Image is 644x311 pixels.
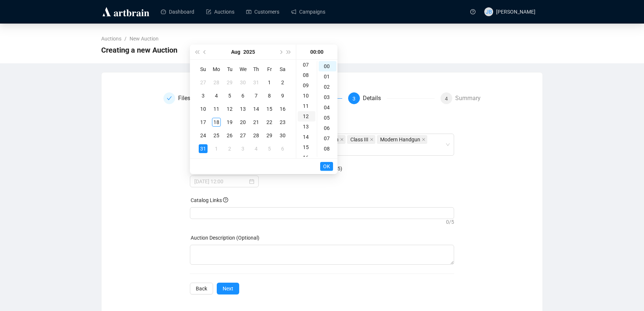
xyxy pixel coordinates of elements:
[191,197,228,203] span: Catalog Links
[250,63,263,76] th: Th
[263,76,276,89] td: 2025-08-01
[252,105,261,113] div: 14
[265,144,274,153] div: 5
[319,61,336,71] div: 00
[250,142,263,155] td: 2025-09-04
[236,116,250,129] td: 2025-08-20
[197,142,210,155] td: 2025-08-31
[225,91,234,100] div: 5
[276,142,289,155] td: 2025-09-06
[163,92,250,104] div: Files
[225,105,234,113] div: 12
[190,219,454,225] div: 0 / 5
[265,131,274,140] div: 29
[201,45,209,59] button: Previous month (PageUp)
[210,129,223,142] td: 2025-08-25
[455,92,481,104] div: Summary
[217,283,239,294] button: Next
[199,78,208,87] div: 27
[236,102,250,116] td: 2025-08-13
[197,129,210,142] td: 2025-08-24
[276,45,284,59] button: Next month (PageDown)
[212,118,221,127] div: 18
[252,91,261,100] div: 7
[100,35,123,43] a: Auctions
[238,105,247,113] div: 13
[250,89,263,102] td: 2025-08-07
[276,102,289,116] td: 2025-08-16
[496,9,535,15] span: [PERSON_NAME]
[265,91,274,100] div: 8
[363,92,387,104] div: Details
[236,129,250,142] td: 2025-08-27
[370,138,374,141] span: close
[250,116,263,129] td: 2025-08-21
[223,116,236,129] td: 2025-08-19
[319,82,336,92] div: 02
[210,142,223,155] td: 2025-09-01
[223,285,233,293] span: Next
[210,89,223,102] td: 2025-08-04
[298,60,315,70] div: 07
[238,78,247,87] div: 30
[291,2,325,21] a: Campaigns
[250,102,263,116] td: 2025-08-14
[238,144,247,153] div: 3
[470,9,475,14] span: question-circle
[101,44,177,56] span: Creating a new Auction
[236,142,250,155] td: 2025-09-03
[223,89,236,102] td: 2025-08-05
[199,131,208,140] div: 24
[285,45,293,59] button: Next year (Control + right)
[223,63,236,76] th: Tu
[278,131,287,140] div: 30
[252,118,261,127] div: 21
[298,132,315,142] div: 14
[265,78,274,87] div: 1
[250,76,263,89] td: 2025-07-31
[238,91,247,100] div: 6
[319,133,336,144] div: 07
[319,71,336,82] div: 01
[350,135,368,144] span: Class III
[377,135,427,144] span: Modern Handgun
[252,144,261,153] div: 4
[199,118,208,127] div: 17
[348,92,435,104] div: 3Details
[263,63,276,76] th: Fr
[190,283,213,294] button: Back
[124,35,127,43] li: /
[167,96,172,101] span: check
[340,138,344,141] span: close
[246,2,279,21] a: Customers
[353,96,355,102] span: 3
[197,76,210,89] td: 2025-07-27
[278,105,287,113] div: 16
[252,131,261,140] div: 28
[276,63,289,76] th: Sa
[194,177,248,185] input: Select date
[197,102,210,116] td: 2025-08-10
[212,91,221,100] div: 4
[278,78,287,87] div: 2
[263,89,276,102] td: 2025-08-08
[252,78,261,87] div: 31
[347,135,375,144] span: Class III
[225,78,234,87] div: 29
[225,118,234,127] div: 19
[298,80,315,91] div: 09
[243,45,255,59] button: Choose a year
[223,197,228,202] span: question-circle
[380,135,420,144] span: Modern Handgun
[276,129,289,142] td: 2025-08-30
[196,285,207,293] span: Back
[299,45,335,59] div: 00:00
[161,2,194,21] a: Dashboard
[223,142,236,155] td: 2025-09-02
[263,129,276,142] td: 2025-08-29
[319,92,336,102] div: 03
[193,45,201,59] button: Last year (Control + left)
[236,76,250,89] td: 2025-07-30
[206,2,234,21] a: Auctions
[298,121,315,132] div: 13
